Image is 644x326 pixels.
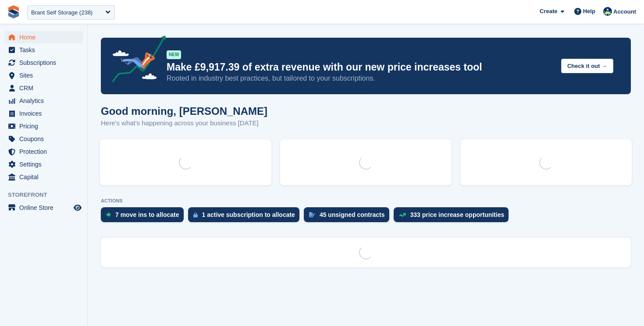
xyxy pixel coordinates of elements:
[583,7,595,16] span: Help
[561,59,613,73] button: Check it out →
[4,133,83,145] a: menu
[72,202,83,213] a: Preview store
[603,7,612,16] img: Ciara Topping
[4,171,83,183] a: menu
[4,57,83,69] a: menu
[101,198,631,204] p: ACTIONS
[19,95,72,107] span: Analytics
[4,44,83,56] a: menu
[4,120,83,132] a: menu
[4,145,83,158] a: menu
[19,107,72,120] span: Invoices
[167,61,554,74] p: Make £9,917.39 of extra revenue with our new price increases tool
[202,211,295,218] div: 1 active subscription to allocate
[193,212,198,218] img: active_subscription_to_allocate_icon-d502201f5373d7db506a760aba3b589e785aa758c864c3986d89f69b8ff3...
[19,120,72,132] span: Pricing
[4,95,83,107] a: menu
[19,145,72,158] span: Protection
[19,69,72,81] span: Sites
[19,171,72,183] span: Capital
[19,44,72,56] span: Tasks
[540,7,557,16] span: Create
[115,211,179,218] div: 7 move ins to allocate
[7,5,20,18] img: stora-icon-8386f47178a22dfd0bd8f6a31ec36ba5ce8667c1dd55bd0f319d3a0aa187defe.svg
[4,31,83,43] a: menu
[394,207,513,227] a: 333 price increase opportunities
[320,211,385,218] div: 45 unsigned contracts
[8,191,87,199] span: Storefront
[613,7,636,16] span: Account
[304,207,394,227] a: 45 unsigned contracts
[19,82,72,94] span: CRM
[188,207,304,227] a: 1 active subscription to allocate
[4,69,83,81] a: menu
[167,74,554,83] p: Rooted in industry best practices, but tailored to your subscriptions.
[410,211,505,218] div: 333 price increase opportunities
[19,158,72,170] span: Settings
[399,213,406,217] img: price_increase_opportunities-93ffe204e8149a01c8c9dc8f82e8f89637d9d84a8eef4429ea346261dce0b2c0.svg
[19,133,72,145] span: Coupons
[19,57,72,69] span: Subscriptions
[19,202,72,214] span: Online Store
[309,212,315,217] img: contract_signature_icon-13c848040528278c33f63329250d36e43548de30e8caae1d1a13099fd9432cc5.svg
[19,31,72,43] span: Home
[167,50,181,59] div: NEW
[101,118,267,128] p: Here's what's happening across your business [DATE]
[101,207,188,227] a: 7 move ins to allocate
[4,202,83,214] a: menu
[106,212,111,217] img: move_ins_to_allocate_icon-fdf77a2bb77ea45bf5b3d319d69a93e2d87916cf1d5bf7949dd705db3b84f3ca.svg
[101,105,267,117] h1: Good morning, [PERSON_NAME]
[4,82,83,94] a: menu
[105,35,166,85] img: price-adjustments-announcement-icon-8257ccfd72463d97f412b2fc003d46551f7dbcb40ab6d574587a9cd5c0d94...
[31,8,93,17] div: Brant Self Storage (238)
[4,107,83,120] a: menu
[4,158,83,170] a: menu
